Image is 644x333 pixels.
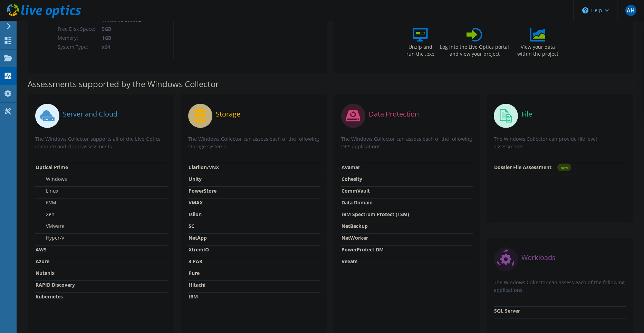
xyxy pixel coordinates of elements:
label: Windows [36,176,67,183]
strong: Veeam [342,258,358,265]
strong: RAPID Discovery [36,281,75,288]
td: 5GB [97,25,146,34]
td: 1GB [97,34,146,43]
label: Storage [216,111,240,118]
p: The Windows Collector can assess each of the following storage systems. [188,135,320,150]
strong: Avamar [342,164,360,170]
strong: PowerProtect DM [342,246,384,253]
strong: NetApp [189,234,207,241]
strong: Clariion/VNX [189,164,219,170]
svg: \n [582,7,588,13]
label: Server and Cloud [63,111,117,118]
label: File [521,111,532,118]
strong: Unity [189,176,202,182]
p: The Windows Collector supports all of the Live Optics compute and cloud assessments. [35,135,167,150]
strong: SC [189,223,194,229]
label: Unzip and run the .exe [404,41,436,57]
strong: Data Domain [342,199,373,206]
p: The Windows Collector can provide file level assessments. [494,135,626,150]
label: View your data within the project [513,41,563,57]
strong: Hitachi [189,281,205,288]
strong: 3 PAR [189,258,202,265]
td: x64 [97,43,146,52]
label: Xen [36,211,55,218]
strong: Pure [189,270,200,276]
label: Assessments supported by the Windows Collector [28,81,219,87]
label: KVM [36,199,56,206]
label: Workloads [521,254,556,261]
label: Hyper-V [36,234,64,241]
strong: XtremIO [189,246,209,253]
label: Linux [36,187,58,194]
strong: NetWorker [342,234,368,241]
strong: Optical Prime [36,164,68,170]
tspan: NEW! [561,166,568,169]
strong: Kubernetes [36,293,63,300]
strong: SQL Server [494,307,520,314]
label: Log into the Live Optics portal and view your project [440,41,509,57]
strong: Azure [36,258,49,265]
strong: Dossier File Assessment [494,164,551,170]
strong: VMAX [189,199,203,206]
strong: Cohesity [342,176,362,182]
td: Memory: [57,34,97,43]
strong: Nutanix [36,270,55,276]
label: Data Protection [369,111,419,118]
label: VMware [36,223,65,230]
strong: Isilon [189,211,202,218]
td: Free Disk Space: [57,25,97,34]
strong: AWS [36,246,47,253]
span: AH [625,5,636,16]
strong: IBM Spectrum Protect (TSM) [342,211,409,218]
td: System Type: [57,43,97,52]
strong: CommVault [342,187,370,194]
p: The Windows Collector can assess each of the following applications. [494,279,626,294]
p: The Windows Collector can assess each of the following DPS applications. [341,135,473,150]
strong: IBM [189,293,198,300]
strong: PowerStore [189,187,217,194]
strong: NetBackup [342,223,368,229]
